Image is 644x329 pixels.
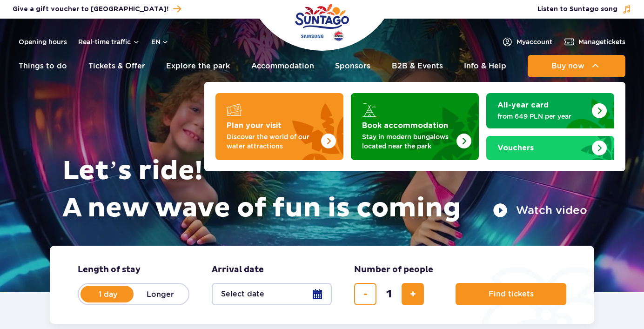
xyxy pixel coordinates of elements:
strong: Plan your visit [227,122,282,129]
label: 1 day [81,284,134,304]
span: Number of people [354,264,433,275]
a: Opening hours [19,37,67,47]
a: Vouchers [486,136,614,160]
span: Buy now [551,62,584,70]
a: Sponsors [335,55,370,77]
button: Buy now [528,55,625,77]
a: Managetickets [563,36,625,47]
button: remove ticket [354,283,376,305]
button: Select date [212,283,332,305]
button: Find tickets [456,283,566,305]
p: Stay in modern bungalows located near the park [362,132,453,151]
a: All-year card [486,93,614,128]
a: Give a gift voucher to [GEOGRAPHIC_DATA]! [13,3,181,15]
h1: Let’s ride! A new wave of fun is coming [62,153,587,227]
button: Real-time traffic [78,38,140,46]
input: number of tickets [378,283,400,305]
span: Give a gift voucher to [GEOGRAPHIC_DATA]! [13,5,168,14]
strong: All-year card [497,101,549,109]
a: B2B & Events [392,55,443,77]
strong: Book accommodation [362,122,448,129]
a: Explore the park [166,55,230,77]
button: Listen to Suntago song [537,5,631,14]
span: Length of stay [78,264,141,275]
p: from 649 PLN per year [497,112,588,121]
p: Discover the world of our water attractions [227,132,317,151]
a: Plan your visit [215,93,343,160]
a: Myaccount [502,36,552,47]
span: Arrival date [212,264,264,275]
a: Info & Help [464,55,506,77]
span: Manage tickets [578,37,625,47]
a: Tickets & Offer [88,55,145,77]
label: Longer [134,284,187,304]
a: Book accommodation [351,93,479,160]
button: add ticket [402,283,424,305]
strong: Vouchers [497,144,534,152]
span: My account [517,37,552,47]
a: Accommodation [251,55,314,77]
button: Watch video [493,203,587,218]
span: Find tickets [489,290,534,298]
span: Listen to Suntago song [537,5,617,14]
a: Things to do [19,55,67,77]
button: en [151,37,169,47]
form: Planning your visit to Park of Poland [50,246,594,324]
